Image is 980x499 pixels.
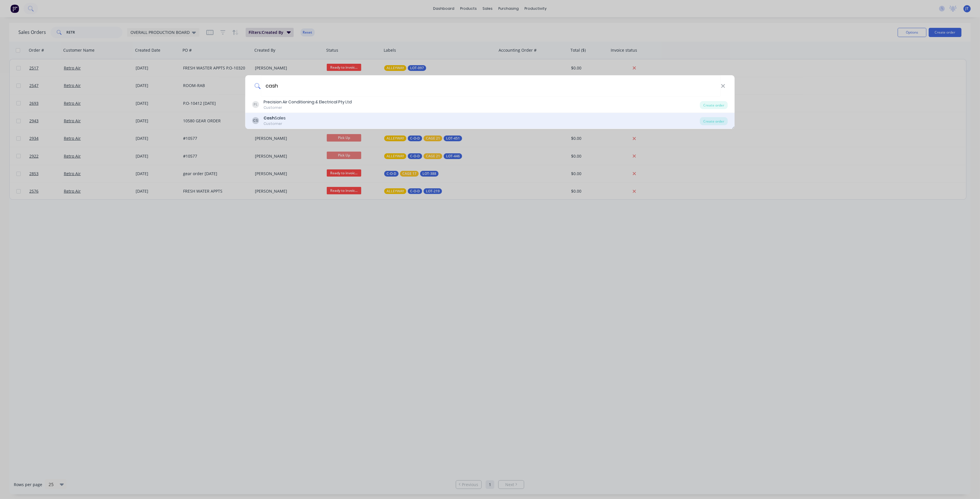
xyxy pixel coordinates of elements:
div: Create order [700,117,728,125]
div: CS [252,117,259,124]
div: Customer [264,105,352,110]
div: PL [252,101,259,108]
div: Sales [264,115,286,121]
div: Customer [264,121,286,126]
input: Enter a customer name to create a new order... [261,75,721,97]
div: Precision Air Conditioning & Electrical Pty Ltd [264,99,352,105]
b: Cash [264,115,275,121]
div: Create order [700,101,728,109]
